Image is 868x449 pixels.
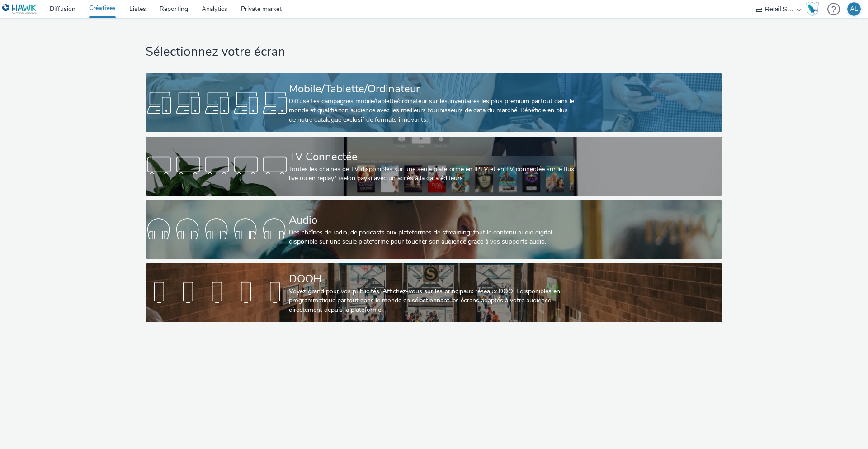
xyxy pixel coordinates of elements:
[146,137,722,196] a: TV ConnectéeToutes les chaines de TV disponibles sur une seule plateforme en IPTV et en TV connec...
[289,228,576,247] div: Des chaînes de radio, de podcasts aux plateformes de streaming: tout le contenu audio digital dis...
[806,2,819,16] img: Hawk Academy
[289,271,576,287] div: DOOH
[146,263,722,322] a: DOOHVoyez grand pour vos publicités! Affichez-vous sur les principaux réseaux DOOH disponibles en...
[289,149,576,165] div: TV Connectée
[850,2,858,16] div: AL
[289,165,576,183] div: Toutes les chaines de TV disponibles sur une seule plateforme en IPTV et en TV connectée sur le f...
[146,200,722,259] a: AudioDes chaînes de radio, de podcasts aux plateformes de streaming: tout le contenu audio digita...
[146,43,722,61] h1: Sélectionnez votre écran
[289,212,576,228] div: Audio
[289,97,576,124] div: Diffuse tes campagnes mobile/tablette/ordinateur sur les inventaires les plus premium partout dan...
[2,4,37,15] img: undefined Logo
[806,2,823,16] a: Hawk Academy
[289,81,576,97] div: Mobile/Tablette/Ordinateur
[289,287,576,315] div: Voyez grand pour vos publicités! Affichez-vous sur les principaux réseaux DOOH disponibles en pro...
[146,73,722,132] a: Mobile/Tablette/OrdinateurDiffuse tes campagnes mobile/tablette/ordinateur sur les inventaires le...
